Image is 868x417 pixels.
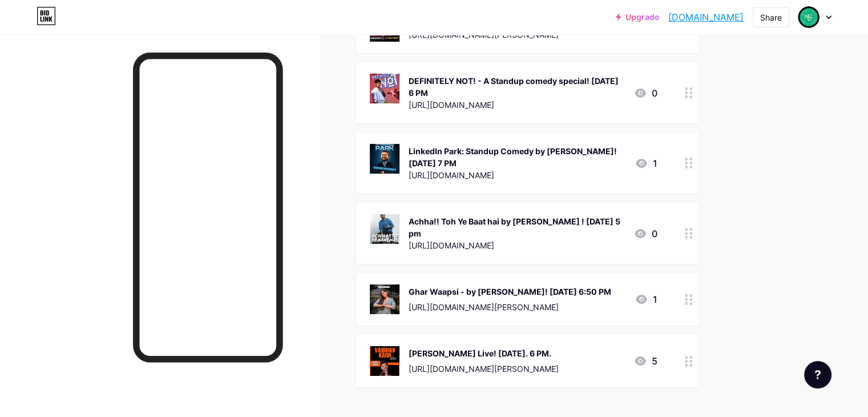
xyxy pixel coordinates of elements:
img: Vaibhav Karn Live! 26th July. 6 PM. [370,346,399,376]
div: [PERSON_NAME] Live! [DATE]. 6 PM. [409,347,559,359]
div: Ghar Waapsi - by [PERSON_NAME]! [DATE] 6:50 PM [409,286,611,298]
div: Achha!! Toh Ye Baat hai by [PERSON_NAME] ! [DATE] 5 pm [409,215,624,239]
div: Share [760,11,782,23]
div: [URL][DOMAIN_NAME][PERSON_NAME] [409,301,611,313]
div: 5 [633,354,657,368]
div: 1 [635,157,657,170]
a: [DOMAIN_NAME] [668,10,744,24]
div: 0 [633,227,657,240]
div: LinkedIn Park: Standup Comedy by [PERSON_NAME]! [DATE] 7 PM [409,145,625,169]
div: 0 [633,86,657,100]
div: [URL][DOMAIN_NAME] [409,169,625,181]
img: Achha!! Toh Ye Baat hai by Debarchan Mishra ! 23rd Nov. 5 pm [370,214,399,244]
div: DEFINITELY NOT! - A Standup comedy special! [DATE] 6 PM [409,75,624,99]
div: [URL][DOMAIN_NAME] [409,239,624,251]
a: Upgrade [616,13,659,22]
img: Ministry Comedy [798,6,819,28]
div: [URL][DOMAIN_NAME] [409,99,624,111]
img: LinkedIn Park: Standup Comedy by Harshit Mahawar! 22nd Nov. 7 PM [370,144,399,174]
img: DEFINITELY NOT! - A Standup comedy special! 9th Nov. 6 PM [370,74,399,103]
div: [URL][DOMAIN_NAME][PERSON_NAME] [409,363,559,375]
img: Ghar Waapsi - by Anuchka Bajpai Jain! 23rd Nov. 6:50 PM [370,284,399,314]
div: 1 [635,292,657,306]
